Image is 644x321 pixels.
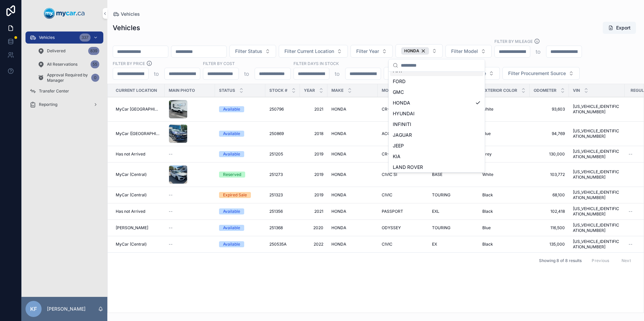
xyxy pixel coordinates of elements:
[432,242,474,247] a: EX
[293,60,339,66] label: Filter Days In Stock
[219,131,261,137] a: Available
[331,131,346,136] span: HONDA
[393,100,410,106] span: HONDA
[393,142,404,149] span: JEEP
[88,47,99,55] div: 839
[382,242,392,247] span: CIVIC
[331,242,346,247] span: HONDA
[331,192,346,198] span: HONDA
[482,209,493,214] span: Black
[482,131,491,136] span: Blue
[351,45,393,58] button: Select Button
[219,225,261,231] a: Available
[389,72,485,172] div: Suggestions
[482,151,526,157] a: Grey
[269,192,296,198] a: 251323
[34,72,103,84] a: Approval Required by Manager0
[432,192,474,198] a: TOURING
[269,192,283,198] span: 251323
[269,172,296,177] a: 251273
[116,88,157,93] span: Current Location
[482,209,526,214] a: Black
[335,70,340,78] p: to
[304,131,323,136] span: 2018
[169,88,195,93] span: Main Photo
[203,60,235,66] label: FILTER BY COST
[30,305,37,313] span: KF
[284,48,334,55] span: Filter Current Location
[331,88,343,93] span: Make
[223,151,240,157] div: Available
[482,88,517,93] span: Exterior Color
[482,242,493,247] span: Black
[116,242,147,247] span: MyCar (Central)
[269,242,296,247] a: 250535A
[331,107,374,112] a: HONDA
[169,151,211,157] a: --
[573,190,621,200] span: [US_VEHICLE_IDENTIFICATION_NUMBER]
[395,44,443,58] button: Select Button
[331,151,374,157] a: HONDA
[116,242,161,247] a: MyCar (Central)
[304,88,315,93] span: Year
[47,48,65,54] span: Delivered
[445,45,492,58] button: Select Button
[116,172,147,177] span: MyCar (Central)
[534,242,565,247] span: 135,000
[223,131,240,137] div: Available
[382,209,424,214] a: PASSPORT
[219,172,261,178] a: Reserved
[169,209,173,214] span: --
[536,48,541,56] p: to
[304,107,323,112] a: 2021
[304,172,323,177] a: 2019
[219,208,261,214] a: Available
[432,172,442,177] span: BASE
[169,209,211,214] a: --
[116,151,145,157] span: Has not Arrived
[223,241,240,247] div: Available
[629,209,633,214] span: --
[39,35,55,40] span: Vehicles
[304,225,323,231] a: 2020
[393,110,415,117] span: HYUNDAI
[482,225,526,231] a: Blue
[534,192,565,198] span: 68,100
[432,209,474,214] a: EXL
[47,62,77,67] span: All Reservations
[482,192,493,198] span: Black
[482,242,526,247] a: Black
[573,239,621,250] span: [US_VEHICLE_IDENTIFICATION_NUMBER]
[573,222,621,233] span: [US_VEHICLE_IDENTIFICATION_NUMBER]
[219,151,261,157] a: Available
[534,209,565,214] a: 102,418
[393,153,400,160] span: KIA
[34,45,103,57] a: Delivered839
[573,88,580,93] span: VIN
[223,208,240,214] div: Available
[304,151,323,157] a: 2019
[432,209,439,214] span: EXL
[534,172,565,177] span: 103,772
[629,151,633,157] span: --
[382,151,392,157] span: CR-V
[573,149,621,159] a: [US_VEHICLE_IDENTIFICATION_NUMBER]
[269,131,284,136] span: 250869
[116,209,161,214] a: Has not Arrived
[393,89,404,95] span: GMC
[573,104,621,115] a: [US_VEHICLE_IDENTIFICATION_NUMBER]
[573,128,621,139] span: [US_VEHICLE_IDENTIFICATION_NUMBER]
[116,172,161,177] a: MyCar (Central)
[269,88,287,93] span: Stock #
[331,242,374,247] a: HONDA
[44,8,85,19] img: App logo
[269,151,283,157] span: 251205
[573,169,621,180] span: [US_VEHICLE_IDENTIFICATION_NUMBER]
[154,70,159,78] p: to
[116,225,161,231] a: [PERSON_NAME]
[169,192,211,198] a: --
